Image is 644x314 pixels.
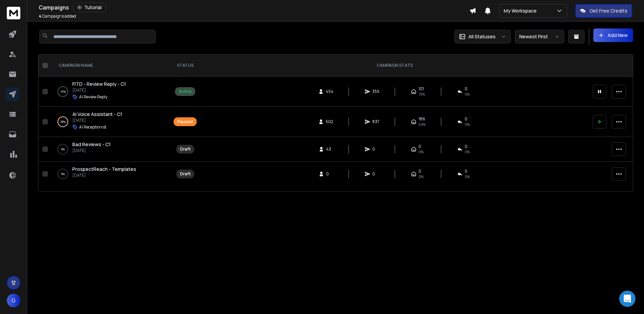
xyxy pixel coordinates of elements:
[418,144,421,149] span: 0
[72,81,126,87] span: FITD - Review Reply - C1
[575,4,632,18] button: Get Free Credits
[465,174,470,179] span: 0%
[72,141,111,148] a: Bad Reviews - C1
[39,3,469,12] div: Campaigns
[72,148,111,153] p: [DATE]
[72,111,122,118] a: AI Voice Assistant - C1
[180,146,191,152] div: Draft
[418,86,424,92] span: 101
[39,14,76,19] p: Campaigns added
[72,118,122,123] p: [DATE]
[61,146,65,153] p: 0 %
[418,92,425,97] span: 73 %
[73,3,106,12] button: Tutorial
[465,116,467,122] span: 0
[504,7,539,14] p: My Workspace
[72,166,136,173] a: ProspectReach - Templates
[465,122,470,127] span: 0 %
[79,94,107,100] p: AI Review Reply
[465,169,467,174] span: 0
[468,33,496,40] p: All Statuses
[372,119,379,124] span: 837
[593,28,633,42] button: Add New
[326,89,334,94] span: 454
[169,55,201,77] th: STATUS
[372,146,379,152] span: 0
[326,146,333,152] span: 43
[72,166,136,172] span: ProspectReach - Templates
[51,77,169,107] td: -21%FITD - Review Reply - C1[DATE]AI Review Reply
[60,118,66,125] p: 20 %
[418,122,426,127] span: 59 %
[39,13,41,19] span: 4
[179,89,192,94] div: Active
[326,119,333,124] span: 502
[72,81,126,87] a: FITD - Review Reply - C1
[372,171,379,177] span: 0
[515,30,564,43] button: Newest First
[72,87,126,93] p: [DATE]
[7,294,20,307] button: G
[177,119,193,124] div: Paused
[72,173,136,178] p: [DATE]
[465,92,470,97] span: 0 %
[465,144,467,149] span: 0
[51,55,169,77] th: CAMPAIGN NAME
[326,171,333,177] span: 0
[418,149,424,155] span: 0%
[72,141,111,148] span: Bad Reviews - C1
[79,124,106,130] p: AI Receptionist
[51,162,169,187] td: 0%ProspectReach - Templates[DATE]
[465,149,470,155] span: 0%
[51,137,169,162] td: 0%Bad Reviews - C1[DATE]
[72,111,122,117] span: AI Voice Assistant - C1
[418,174,424,179] span: 0%
[61,171,65,177] p: 0 %
[180,171,191,177] div: Draft
[590,7,627,14] p: Get Free Credits
[60,88,66,95] p: -21 %
[619,291,636,307] div: Open Intercom Messenger
[418,116,425,122] span: 186
[201,55,589,77] th: CAMPAIGN STATS
[465,86,467,92] span: 0
[51,107,169,137] td: 20%AI Voice Assistant - C1[DATE]AI Receptionist
[372,89,379,94] span: 355
[418,169,421,174] span: 0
